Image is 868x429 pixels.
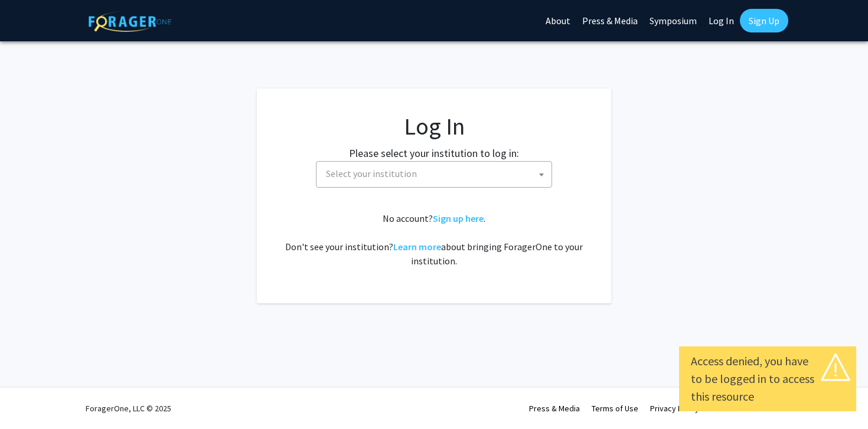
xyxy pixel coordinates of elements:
span: Select your institution [316,161,552,188]
h1: Log In [280,112,588,140]
a: Sign Up [740,9,788,32]
span: Select your institution [321,162,552,186]
a: Learn more about bringing ForagerOne to your institution [393,241,441,253]
a: Privacy Policy [650,403,699,414]
a: Sign up here [433,212,484,224]
div: No account? . Don't see your institution? about bringing ForagerOne to your institution. [280,211,588,268]
a: Press & Media [529,403,580,414]
img: ForagerOne Logo [89,11,171,32]
span: Select your institution [326,168,417,179]
div: Access denied, you have to be logged in to access this resource [691,352,844,405]
a: Terms of Use [592,403,638,414]
div: ForagerOne, LLC © 2025 [86,388,171,429]
label: Please select your institution to log in: [349,145,519,161]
